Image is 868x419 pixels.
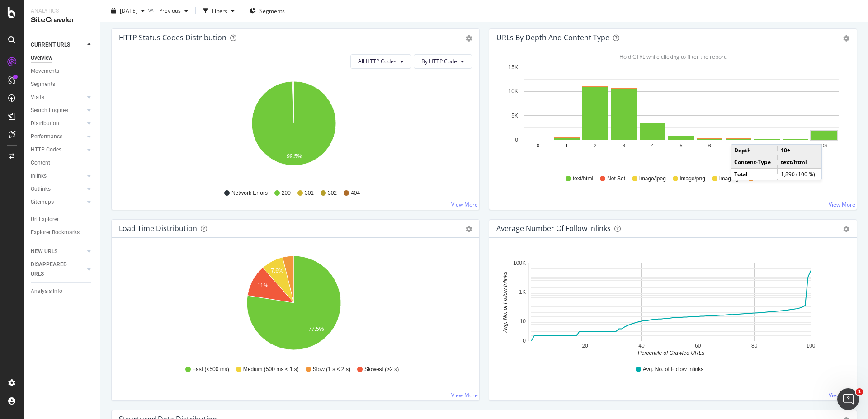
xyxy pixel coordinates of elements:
[829,201,855,208] a: View More
[451,391,478,399] a: View More
[837,388,859,410] iframe: Intercom live chat
[731,168,778,180] td: Total
[31,93,85,102] a: Visits
[794,143,797,148] text: 9
[719,175,741,183] span: image/gif
[351,189,360,197] span: 404
[820,143,829,148] text: 10+
[509,64,518,71] text: 15K
[271,268,283,274] text: 7.6%
[31,184,85,194] a: Outlinks
[31,184,51,194] div: Outlinks
[778,168,821,180] td: 1,890 (100 %)
[31,132,62,141] div: Performance
[638,350,704,356] text: Percentile of Crawled URLs
[31,53,94,63] a: Overview
[695,343,701,349] text: 60
[607,175,625,183] span: Not Set
[451,201,478,208] a: View More
[119,33,226,42] div: HTTP Status Codes Distribution
[31,287,62,296] div: Analysis Info
[350,54,411,69] button: All HTTP Codes
[287,153,302,160] text: 99.5%
[523,338,526,344] text: 0
[573,175,593,183] span: text/html
[513,260,526,266] text: 100K
[520,318,526,325] text: 10
[212,7,227,14] div: Filters
[466,226,472,232] div: gear
[731,156,778,169] td: Content-Type
[737,143,740,148] text: 7
[31,171,85,181] a: Inlinks
[156,4,192,18] button: Previous
[829,391,855,399] a: View More
[31,260,85,279] a: DISAPPEARED URLS
[515,137,518,143] text: 0
[358,57,396,65] span: All HTTP Codes
[31,287,94,296] a: Analysis Info
[156,7,181,14] span: Previous
[31,119,59,128] div: Distribution
[246,4,288,18] button: Segments
[31,215,59,224] div: Url Explorer
[31,198,54,207] div: Sitemaps
[708,143,711,148] text: 6
[31,66,59,76] div: Movements
[639,175,666,183] span: image/jpeg
[31,158,50,168] div: Content
[643,366,704,373] span: Avg. No. of Follow Inlinks
[751,343,758,349] text: 80
[651,143,654,148] text: 4
[31,40,85,50] a: CURRENT URLS
[31,80,94,89] a: Segments
[308,326,324,332] text: 77.5%
[638,343,645,349] text: 40
[31,228,80,237] div: Explorer Bookmarks
[243,366,299,373] span: Medium (500 ms < 1 s)
[496,61,846,166] svg: A chart.
[496,33,609,42] div: URLs by Depth and Content Type
[421,57,457,65] span: By HTTP Code
[31,145,61,155] div: HTTP Codes
[31,132,85,141] a: Performance
[31,66,94,76] a: Movements
[778,145,821,156] td: 10+
[778,156,821,169] td: text/html
[496,224,611,233] div: Average Number of Follow Inlinks
[148,6,156,14] span: vs
[31,228,94,237] a: Explorer Bookmarks
[31,80,55,89] div: Segments
[108,4,148,18] button: [DATE]
[364,366,399,373] span: Slowest (>2 s)
[259,7,285,14] span: Segments
[565,143,568,148] text: 1
[679,143,682,148] text: 5
[731,145,778,156] td: Depth
[680,175,705,183] span: image/png
[120,7,137,14] span: 2025 Oct. 5th
[119,76,469,181] svg: A chart.
[231,189,268,197] span: Network Errors
[414,54,472,69] button: By HTTP Code
[843,35,849,42] div: gear
[31,106,68,115] div: Search Engines
[31,106,85,115] a: Search Engines
[31,158,94,168] a: Content
[328,189,337,197] span: 302
[496,252,846,357] svg: A chart.
[31,93,44,102] div: Visits
[31,247,57,256] div: NEW URLS
[806,343,815,349] text: 100
[582,343,588,349] text: 20
[31,171,47,181] div: Inlinks
[466,35,472,42] div: gear
[119,252,469,357] div: A chart.
[511,113,518,119] text: 5K
[119,224,197,233] div: Load Time Distribution
[31,198,85,207] a: Sitemaps
[31,145,85,155] a: HTTP Codes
